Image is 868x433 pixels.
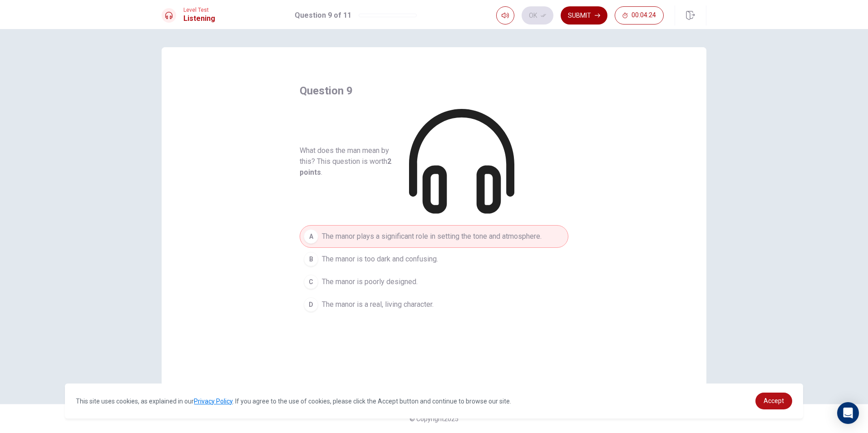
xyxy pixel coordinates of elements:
[304,229,318,244] div: A
[76,398,511,405] span: This site uses cookies, as explained in our . If you agree to the use of cookies, please click th...
[300,293,568,316] button: DThe manor is a real, living character.
[304,275,318,289] div: C
[194,398,232,405] a: Privacy Policy
[409,415,459,423] span: © Copyright 2025
[322,231,542,242] span: The manor plays a significant role in setting the tone and atmosphere.
[300,145,402,178] span: What does the man mean by this? This question is worth .
[322,254,438,265] span: The manor is too dark and confusing.
[322,299,434,310] span: The manor is a real, living character.
[755,393,792,409] a: dismiss cookie message
[300,271,568,293] button: CThe manor is poorly designed.
[764,397,784,404] span: Accept
[300,248,568,271] button: BThe manor is too dark and confusing.
[300,225,568,248] button: AThe manor plays a significant role in setting the tone and atmosphere.
[322,276,418,287] span: The manor is poorly designed.
[183,7,215,13] span: Level Test
[561,6,607,25] button: Submit
[837,402,859,424] div: Open Intercom Messenger
[295,10,351,21] h1: Question 9 of 11
[183,13,215,24] h1: Listening
[304,297,318,312] div: D
[300,84,353,98] h4: question 9
[65,384,803,418] div: cookieconsent
[631,12,656,19] span: 00:04:24
[304,252,318,266] div: B
[615,6,664,25] button: 00:04:24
